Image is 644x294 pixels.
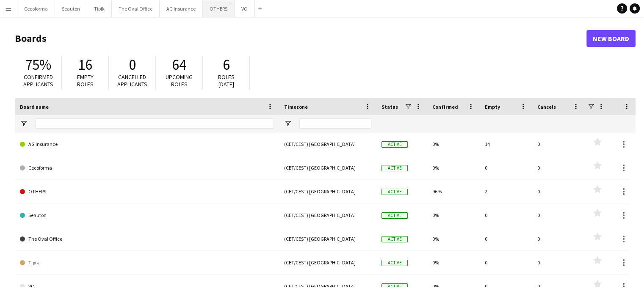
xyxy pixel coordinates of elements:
[279,180,376,203] div: (CET/CEST) [GEOGRAPHIC_DATA]
[78,55,92,74] span: 16
[381,104,398,110] span: Status
[480,132,532,156] div: 14
[20,203,274,227] a: Seauton
[15,32,586,45] h1: Boards
[381,189,408,195] span: Active
[284,120,292,127] button: Open Filter Menu
[432,104,458,110] span: Confirmed
[20,156,274,180] a: Cecoforma
[35,118,274,129] input: Board name Filter Input
[129,55,136,74] span: 0
[20,180,274,203] a: OTHERS
[20,104,49,110] span: Board name
[17,0,55,17] button: Cecoforma
[112,0,160,17] button: The Oval Office
[537,104,556,110] span: Cancels
[480,227,532,250] div: 0
[381,283,408,290] span: Active
[427,203,480,227] div: 0%
[23,73,53,88] span: Confirmed applicants
[279,132,376,156] div: (CET/CEST) [GEOGRAPHIC_DATA]
[20,251,274,275] a: Tipik
[381,165,408,171] span: Active
[532,251,585,274] div: 0
[427,180,480,203] div: 96%
[55,0,87,17] button: Seauton
[480,203,532,227] div: 0
[284,104,308,110] span: Timezone
[532,227,585,250] div: 0
[203,0,235,17] button: OTHERS
[427,156,480,179] div: 0%
[87,0,112,17] button: Tipik
[279,203,376,227] div: (CET/CEST) [GEOGRAPHIC_DATA]
[427,132,480,156] div: 0%
[20,132,274,156] a: AG Insurance
[480,251,532,274] div: 0
[381,212,408,219] span: Active
[586,30,636,47] a: New Board
[77,73,94,88] span: Empty roles
[235,0,255,17] button: VO
[532,180,585,203] div: 0
[160,0,203,17] button: AG Insurance
[532,156,585,179] div: 0
[20,227,274,251] a: The Oval Office
[381,236,408,242] span: Active
[427,227,480,250] div: 0%
[480,156,532,179] div: 0
[381,141,408,148] span: Active
[218,73,235,88] span: Roles [DATE]
[223,55,230,74] span: 6
[172,55,186,74] span: 64
[279,156,376,179] div: (CET/CEST) [GEOGRAPHIC_DATA]
[485,104,500,110] span: Empty
[25,55,51,74] span: 75%
[20,120,28,127] button: Open Filter Menu
[117,73,147,88] span: Cancelled applicants
[381,260,408,266] span: Active
[279,251,376,274] div: (CET/CEST) [GEOGRAPHIC_DATA]
[427,251,480,274] div: 0%
[532,132,585,156] div: 0
[299,118,371,129] input: Timezone Filter Input
[279,227,376,250] div: (CET/CEST) [GEOGRAPHIC_DATA]
[166,73,193,88] span: Upcoming roles
[532,203,585,227] div: 0
[480,180,532,203] div: 2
